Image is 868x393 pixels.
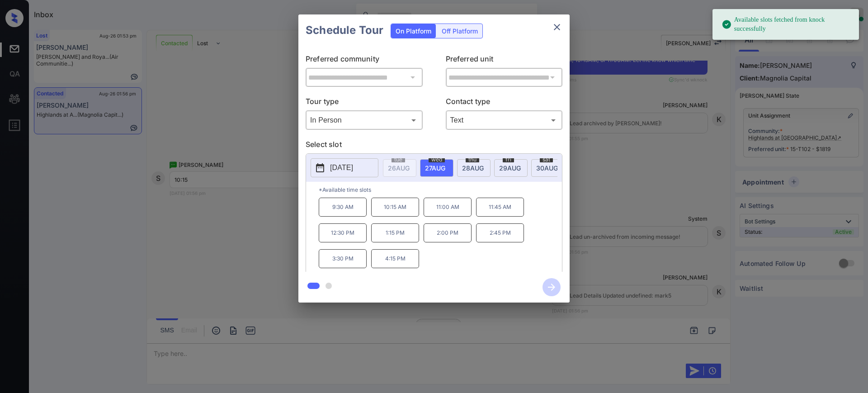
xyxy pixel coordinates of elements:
span: fri [503,157,514,162]
p: 2:00 PM [424,223,472,242]
div: date-select [494,159,528,177]
p: Contact type [446,96,563,110]
span: 29 AUG [499,164,521,172]
div: Off Platform [437,24,482,38]
h2: Schedule Tour [298,14,391,46]
button: close [548,18,566,36]
div: Available slots fetched from knock successfully [722,12,852,37]
div: On Platform [391,24,436,38]
p: 2:45 PM [476,223,524,242]
p: [DATE] [330,162,353,173]
div: Text [448,113,561,128]
p: 11:00 AM [424,198,472,217]
p: 10:15 AM [371,198,419,217]
div: date-select [420,159,453,177]
p: 1:15 PM [371,223,419,242]
p: Preferred community [306,53,423,68]
div: In Person [308,113,420,128]
span: sat [540,157,553,162]
p: 3:30 PM [319,249,367,268]
span: 30 AUG [536,164,558,172]
span: wed [429,157,445,162]
p: 12:30 PM [319,223,367,242]
p: Tour type [306,96,423,110]
div: date-select [531,159,565,177]
p: 11:45 AM [476,198,524,217]
span: 28 AUG [462,164,484,172]
div: date-select [457,159,491,177]
button: btn-next [537,275,566,299]
span: 27 AUG [425,164,445,172]
p: Select slot [306,139,562,153]
span: thu [466,157,479,162]
p: 4:15 PM [371,249,419,268]
button: [DATE] [311,158,378,177]
p: Preferred unit [446,53,563,68]
p: *Available time slots [319,182,562,198]
p: 9:30 AM [319,198,367,217]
